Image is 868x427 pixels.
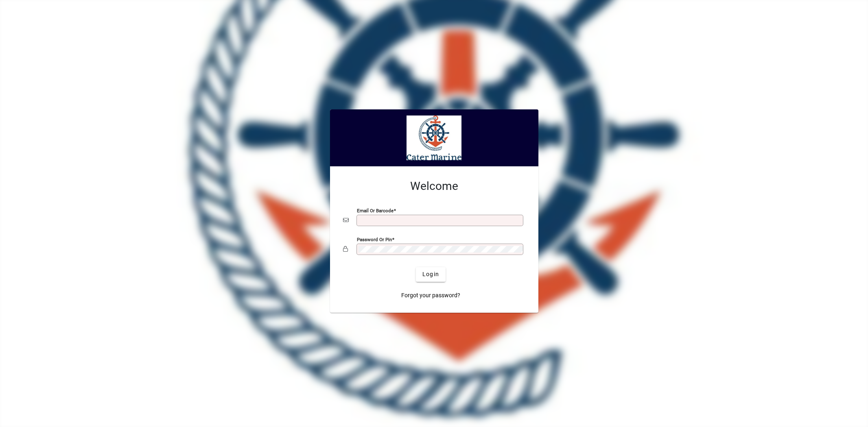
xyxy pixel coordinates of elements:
[357,236,392,242] mat-label: Password or Pin
[401,291,460,300] span: Forgot your password?
[422,270,439,279] span: Login
[416,267,446,282] button: Login
[343,179,525,193] h2: Welcome
[398,288,464,303] a: Forgot your password?
[357,207,394,213] mat-label: Email or Barcode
